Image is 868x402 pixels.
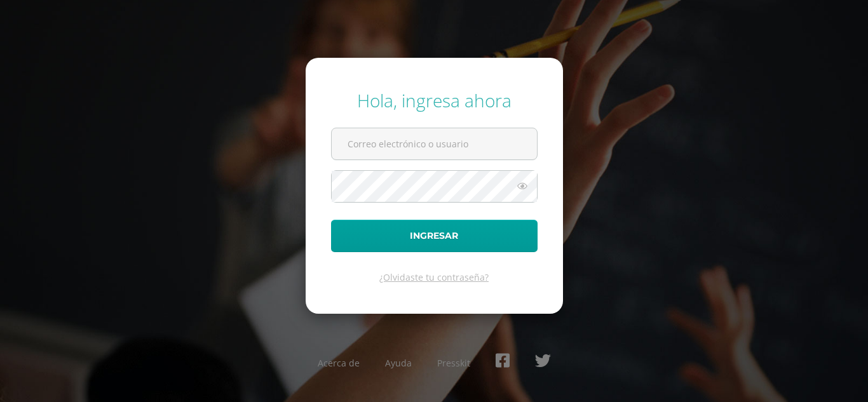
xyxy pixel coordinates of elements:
[331,88,538,112] div: Hola, ingresa ahora
[331,220,538,252] button: Ingresar
[332,128,537,159] input: Correo electrónico o usuario
[385,357,412,369] a: Ayuda
[437,357,470,369] a: Presskit
[379,271,489,283] a: ¿Olvidaste tu contraseña?
[318,357,360,369] a: Acerca de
